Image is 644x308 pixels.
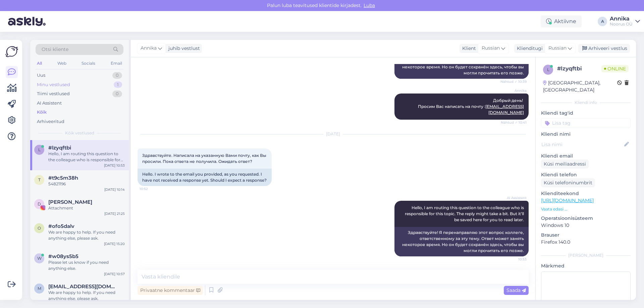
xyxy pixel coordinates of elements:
[601,65,629,72] span: Online
[460,45,476,52] div: Klient
[37,100,62,107] div: AI Assistent
[37,109,47,116] div: Kõik
[501,195,527,200] span: AI Assistent
[362,2,377,8] span: Luba
[141,45,157,52] span: Annika
[501,257,527,262] span: 10:53
[506,287,526,293] span: Saada
[501,120,527,125] span: Nähtud ✓ 10:41
[598,17,607,26] div: A
[37,72,45,79] div: Uus
[485,104,524,115] a: [EMAIL_ADDRESS][DOMAIN_NAME]
[104,271,125,276] div: [DATE] 10:57
[138,169,272,186] div: Hello. I wrote to the email you provided, as you requested. I have not received a response yet. S...
[418,98,524,115] span: Добрый день! Просим Вас написать на почту :
[610,16,640,27] a: AnnikaNoorus OÜ
[140,186,165,191] span: 10:52
[541,222,631,229] p: Windows 10
[482,45,500,52] span: Russian
[541,118,631,128] input: Lisa tag
[541,239,631,246] p: Firefox 140.0
[36,59,43,68] div: All
[557,65,601,73] div: # lzyqftbi
[37,90,70,97] div: Tiimi vestlused
[541,160,589,169] div: Küsi meiliaadressi
[541,131,631,138] p: Kliendi nimi
[48,253,78,259] span: #w08ys5b5
[578,44,630,53] div: Arhiveeri vestlus
[104,163,125,168] div: [DATE] 10:53
[104,187,125,192] div: [DATE] 10:14
[38,226,41,231] span: o
[541,141,623,148] input: Lisa nimi
[48,290,125,302] div: We are happy to help. If you need anything else, please ask.
[514,45,543,52] div: Klienditugi
[541,178,595,187] div: Küsi telefoninumbrit
[142,153,267,164] span: Здравствуйте. Написала на указанную Вами почту, как Вы просили. Пока ответа не получила. Ожидать ...
[104,211,125,216] div: [DATE] 21:25
[541,171,631,178] p: Kliendi telefon
[56,59,68,68] div: Web
[610,21,633,27] div: Noorus OÜ
[38,286,41,291] span: m
[38,201,41,206] span: D
[48,151,125,163] div: Hello, I am routing this question to the colleague who is responsible for this topic. The reply m...
[5,45,18,58] img: Askly Logo
[38,177,41,182] span: t
[42,46,68,53] span: Otsi kliente
[610,16,633,21] div: Annika
[48,181,125,187] div: 54821196
[541,100,631,106] div: Kliendi info
[104,241,125,246] div: [DATE] 15:20
[48,284,118,290] span: m_chyr@aol.com
[541,252,631,258] div: [PERSON_NAME]
[547,67,549,72] span: l
[65,130,94,136] span: Kõik vestlused
[109,59,123,68] div: Email
[166,45,200,52] div: juhib vestlust
[405,205,525,222] span: Hello, I am routing this question to the colleague who is responsible for this topic. The reply m...
[38,147,41,152] span: l
[541,197,594,203] a: [URL][DOMAIN_NAME]
[541,206,631,212] p: Vaata edasi ...
[541,215,631,222] p: Operatsioonisüsteem
[37,256,42,261] span: w
[394,227,529,256] div: Здравствуйте! Я перенаправляю этот вопрос коллеге, ответственному за эту тему. Ответ может занять...
[500,79,527,84] span: Nähtud ✓ 10:39
[541,110,631,117] p: Kliendi tag'id
[48,199,92,205] span: Diana Saar
[543,79,617,94] div: [GEOGRAPHIC_DATA], [GEOGRAPHIC_DATA]
[48,175,78,181] span: #t9c5m38h
[541,262,631,269] p: Märkmed
[37,118,64,125] div: Arhiveeritud
[541,190,631,197] p: Klienditeekond
[394,49,529,79] div: Здравствуйте! Я перенаправляю этот вопрос коллеге, ответственному за эту тему. Ответ может занять...
[112,90,122,97] div: 0
[501,88,527,93] span: Annika
[114,81,122,88] div: 1
[37,81,70,88] div: Minu vestlused
[541,152,631,160] p: Kliendi email
[138,131,529,137] div: [DATE]
[48,229,125,241] div: We are happy to help. If you need anything else, please ask.
[541,232,631,239] p: Brauser
[138,286,203,295] div: Privaatne kommentaar
[48,259,125,271] div: Please let us know if you need anything else.
[80,59,97,68] div: Socials
[548,45,567,52] span: Russian
[48,205,125,211] div: Attachment
[48,145,71,151] span: #lzyqftbi
[112,72,122,79] div: 0
[48,223,74,229] span: #ofo5dalv
[541,15,582,27] div: Aktiivne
